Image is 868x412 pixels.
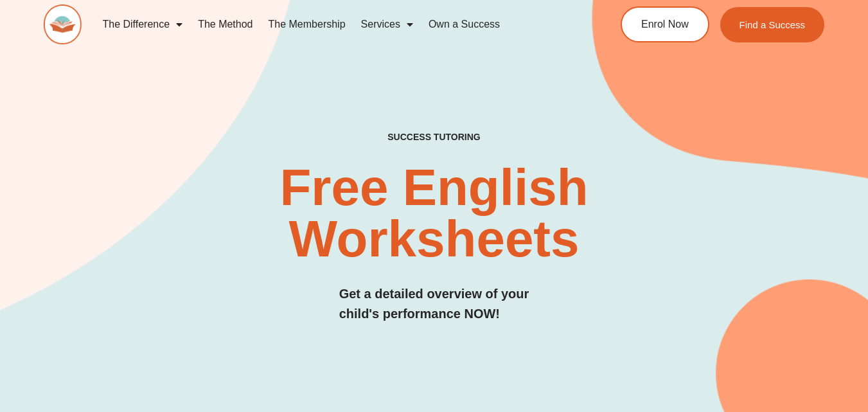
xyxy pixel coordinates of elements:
[740,20,806,30] span: Find a Success
[720,7,825,42] a: Find a Success
[94,10,576,39] nav: Menu
[176,162,691,265] h2: Free English Worksheets​
[353,10,421,39] a: Services
[621,6,709,42] a: Enrol Now
[261,10,353,39] a: The Membership
[641,19,689,30] span: Enrol Now
[94,10,190,39] a: The Difference
[190,10,260,39] a: The Method
[421,10,508,39] a: Own a Success
[319,132,550,143] h4: SUCCESS TUTORING​
[339,284,529,324] h3: Get a detailed overview of your child's performance NOW!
